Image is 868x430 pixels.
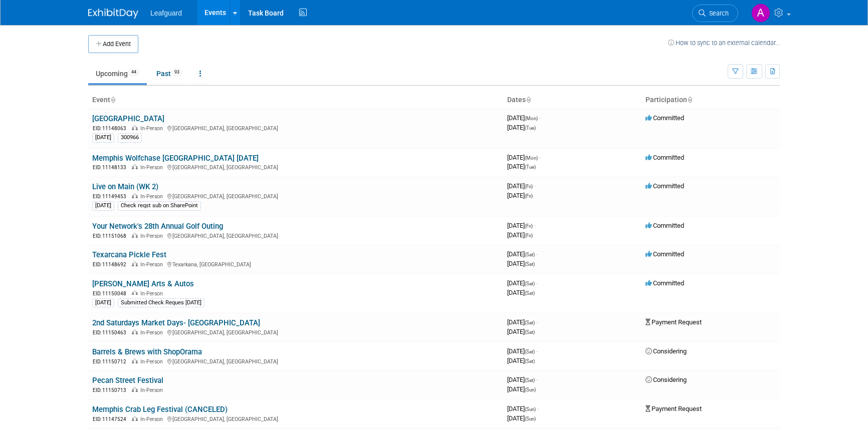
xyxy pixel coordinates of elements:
span: In-Person [140,416,166,422]
span: [DATE] [507,357,535,364]
img: In-Person Event [132,125,138,130]
span: [DATE] [507,250,538,258]
span: Committed [645,222,684,229]
div: [GEOGRAPHIC_DATA], [GEOGRAPHIC_DATA] [92,163,499,171]
span: [DATE] [507,124,536,131]
span: In-Person [140,233,166,239]
span: (Sun) [525,406,536,412]
a: Your Network's 28th Annual Golf Outing [92,222,223,231]
div: Submitted Check Reques [DATE] [118,298,204,307]
img: Arlene Duncan [751,4,770,23]
div: [GEOGRAPHIC_DATA], [GEOGRAPHIC_DATA] [92,192,499,200]
div: 300966 [118,133,142,142]
img: In-Person Event [132,329,138,334]
span: In-Person [140,261,166,268]
span: (Sat) [525,261,535,267]
span: 93 [171,69,182,76]
a: Memphis Crab Leg Festival (CANCELED) [92,405,228,414]
span: Committed [645,250,684,258]
span: [DATE] [507,318,538,326]
span: EID: 11150713 [93,387,130,393]
a: Pecan Street Festival [92,376,163,385]
div: [GEOGRAPHIC_DATA], [GEOGRAPHIC_DATA] [92,357,499,365]
span: Committed [645,114,684,122]
span: EID: 11150463 [93,330,130,335]
span: EID: 11150048 [93,291,130,296]
span: [DATE] [507,260,535,267]
span: [DATE] [507,192,533,199]
span: (Sat) [525,349,535,354]
span: Committed [645,182,684,190]
a: 2nd Saturdays Market Days- [GEOGRAPHIC_DATA] [92,318,260,327]
span: Considering [645,347,687,355]
a: Past93 [149,64,190,83]
span: [DATE] [507,385,536,393]
span: (Sat) [525,358,535,364]
span: (Fri) [525,184,533,189]
span: [DATE] [507,376,538,383]
div: [GEOGRAPHIC_DATA], [GEOGRAPHIC_DATA] [92,124,499,132]
span: [DATE] [507,328,535,335]
div: Check reqst sub on SharePoint [118,201,201,210]
div: [GEOGRAPHIC_DATA], [GEOGRAPHIC_DATA] [92,231,499,240]
div: [GEOGRAPHIC_DATA], [GEOGRAPHIC_DATA] [92,414,499,423]
span: In-Person [140,329,166,336]
img: In-Person Event [132,233,138,238]
img: In-Person Event [132,416,138,421]
span: (Sat) [525,252,535,257]
img: ExhibitDay [88,9,138,19]
span: - [536,347,538,355]
span: [DATE] [507,414,536,422]
span: Search [706,10,729,17]
span: [DATE] [507,154,541,161]
span: [DATE] [507,279,538,287]
span: (Sat) [525,290,535,296]
a: How to sync to an external calendar... [668,39,780,47]
a: Sort by Start Date [526,96,531,104]
div: Texarkana, [GEOGRAPHIC_DATA] [92,260,499,268]
a: Barrels & Brews with ShopOrama [92,347,202,356]
span: In-Person [140,290,166,297]
span: (Fri) [525,193,533,199]
span: - [536,279,538,287]
span: (Tue) [525,125,536,131]
div: [GEOGRAPHIC_DATA], [GEOGRAPHIC_DATA] [92,328,499,336]
span: Considering [645,376,687,383]
span: (Sat) [525,377,535,383]
span: In-Person [140,164,166,171]
img: In-Person Event [132,290,138,295]
span: Payment Request [645,318,702,326]
a: [GEOGRAPHIC_DATA] [92,114,164,123]
span: (Mon) [525,116,538,121]
span: [DATE] [507,347,538,355]
span: (Sat) [525,329,535,335]
div: [DATE] [92,201,114,210]
span: EID: 11150712 [93,359,130,364]
span: EID: 11147524 [93,416,130,422]
a: Texarcana Pickle Fest [92,250,166,259]
span: (Fri) [525,223,533,229]
span: EID: 11151068 [93,233,130,239]
img: In-Person Event [132,387,138,392]
span: (Sun) [525,387,536,392]
span: - [539,114,541,122]
span: - [536,250,538,258]
span: In-Person [140,125,166,132]
span: (Fri) [525,233,533,238]
span: (Sun) [525,416,536,421]
img: In-Person Event [132,193,138,198]
span: Leafguard [150,9,182,17]
span: 44 [128,69,139,76]
span: (Sat) [525,320,535,325]
span: (Sat) [525,281,535,286]
span: - [536,318,538,326]
span: [DATE] [507,289,535,296]
span: EID: 11148063 [93,126,130,131]
a: [PERSON_NAME] Arts & Autos [92,279,194,288]
span: EID: 11148133 [93,165,130,170]
button: Add Event [88,35,138,53]
th: Dates [503,92,641,109]
span: In-Person [140,387,166,393]
span: - [539,154,541,161]
img: In-Person Event [132,164,138,169]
